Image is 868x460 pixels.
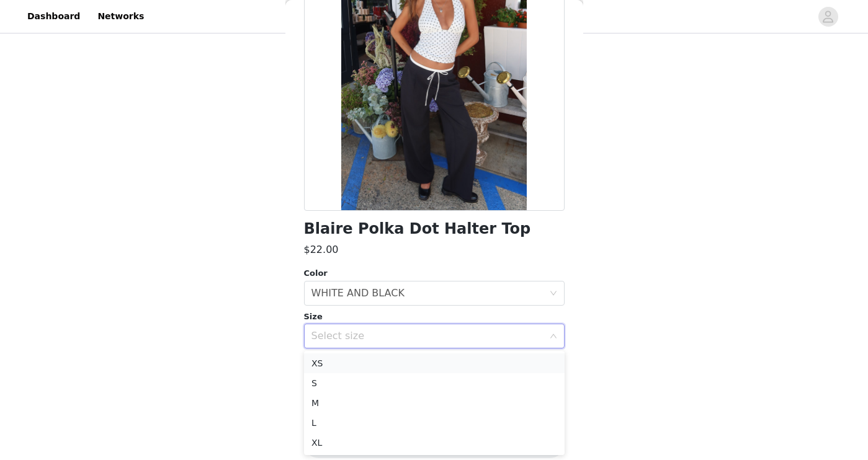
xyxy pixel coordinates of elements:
h3: $22.00 [304,242,339,257]
li: XS [304,353,565,373]
div: Size [304,311,565,323]
i: icon: down [550,332,557,341]
div: Color [304,267,565,280]
a: Dashboard [20,2,87,30]
li: S [304,373,565,393]
h1: Blaire Polka Dot Halter Top [304,221,531,237]
a: Networks [90,2,151,30]
div: avatar [822,7,834,27]
li: L [304,413,565,433]
li: XL [304,433,565,453]
div: WHITE AND BLACK [311,281,405,305]
li: M [304,393,565,413]
div: Select size [311,330,544,342]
